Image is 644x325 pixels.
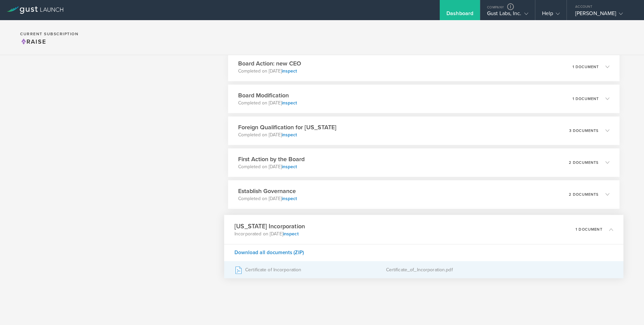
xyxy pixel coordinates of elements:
[238,123,336,132] h3: Foreign Qualification for [US_STATE]
[282,100,297,106] a: inspect
[576,227,602,231] p: 1 document
[573,97,599,101] p: 1 document
[569,193,599,196] p: 2 documents
[573,65,599,69] p: 1 document
[283,231,298,236] a: inspect
[234,261,386,278] div: Certificate of Incorporation
[238,68,301,75] p: Completed on [DATE]
[238,155,305,164] h3: First Action by the Board
[234,230,305,237] p: Incorporated on [DATE]
[20,38,46,45] span: Raise
[234,222,305,231] h3: [US_STATE] Incorporation
[224,244,624,261] div: Download all documents (ZIP)
[238,195,297,202] p: Completed on [DATE]
[446,10,473,20] div: Dashboard
[238,59,301,68] h3: Board Action: new CEO
[20,32,78,36] h2: Current Subscription
[282,196,297,201] a: inspect
[569,161,599,165] p: 2 documents
[386,261,613,278] div: Certificate_of_Incorporation.pdf
[238,164,305,170] p: Completed on [DATE]
[282,164,297,170] a: inspect
[282,132,297,138] a: inspect
[238,91,297,100] h3: Board Modification
[238,132,336,138] p: Completed on [DATE]
[487,10,528,20] div: Gust Labs, Inc.
[542,10,560,20] div: Help
[238,100,297,106] p: Completed on [DATE]
[282,68,297,74] a: inspect
[575,10,632,20] div: [PERSON_NAME]
[238,187,297,195] h3: Establish Governance
[569,129,599,133] p: 3 documents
